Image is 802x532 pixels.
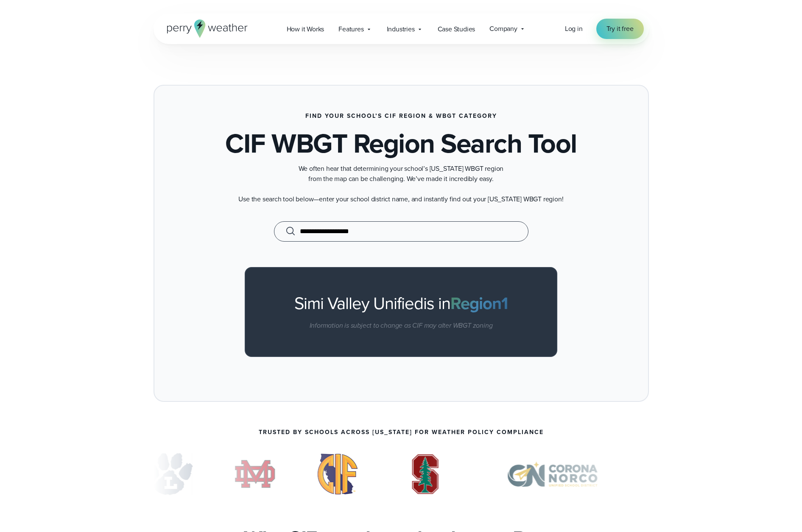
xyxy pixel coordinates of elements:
[317,453,358,495] div: 7 of 7
[399,453,451,495] img: Stanford-University.svg
[146,453,193,495] div: 5 of 7
[271,293,531,314] h2: Simi Valley Unified is in
[430,20,483,38] a: Case Studies
[438,24,475,34] span: Case Studies
[450,291,508,316] b: Region 1
[492,453,612,495] img: Corona-Norco-Unified-School-District.svg
[606,24,634,34] span: Try it free
[492,453,612,495] div: 2 of 7
[387,24,415,34] span: Industries
[232,194,571,204] p: Use the search tool below—enter your school district name, and instantly find out your [US_STATE]...
[565,24,583,34] a: Log in
[279,20,332,38] a: How it Works
[232,164,571,184] p: We often hear that determining your school’s [US_STATE] WBGT region from the map can be challengi...
[234,453,276,495] div: 6 of 7
[489,24,517,34] span: Company
[287,24,324,34] span: How it Works
[338,24,363,34] span: Features
[154,453,649,499] div: slideshow
[271,320,531,331] p: Information is subject to change as CIF may alter WBGT zoning
[305,113,497,120] h3: Find Your School’s CIF Region & WBGT Category
[596,19,644,39] a: Try it free
[225,130,577,157] h1: CIF WBGT Region Search Tool
[399,453,451,495] div: 1 of 7
[259,429,544,436] p: Trusted by Schools Across [US_STATE] for Weather Policy Compliance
